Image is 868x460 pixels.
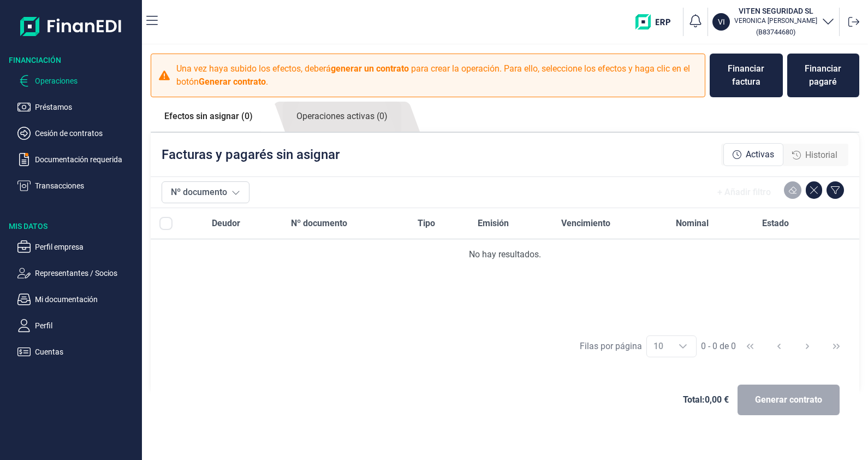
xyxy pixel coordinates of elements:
p: VERONICA [PERSON_NAME] [734,16,817,25]
p: VI [718,16,725,27]
button: Cesión de contratos [17,127,138,140]
div: Activas [723,143,783,166]
button: Last Page [823,333,849,359]
p: Documentación requerida [35,153,138,166]
b: generar un contrato [331,63,409,74]
button: Mi documentación [17,293,138,306]
button: Documentación requerida [17,153,138,166]
p: Una vez haya subido los efectos, deberá para crear la operación. Para ello, seleccione los efecto... [176,62,698,89]
p: Mi documentación [35,293,138,306]
span: Activas [746,148,774,161]
button: Cuentas [17,345,138,358]
button: Financiar factura [710,54,782,97]
button: Next Page [794,333,821,359]
a: Operaciones activas (0) [283,102,401,132]
p: Transacciones [35,179,138,192]
div: Financiar pagaré [796,62,851,89]
span: 0 - 0 de 0 [701,342,736,351]
p: Préstamos [35,101,138,114]
button: Préstamos [17,101,138,114]
button: VIVITEN SEGURIDAD SLVERONICA [PERSON_NAME](B83744680) [712,5,835,38]
img: erp [635,14,679,30]
p: Cuentas [35,345,138,358]
button: Perfil [17,319,138,332]
span: Historial [805,149,837,162]
div: Historial [783,144,846,166]
button: Financiar pagaré [787,54,859,97]
p: Representantes / Socios [35,267,138,280]
span: Vencimiento [561,217,610,230]
p: Facturas y pagarés sin asignar [162,146,340,163]
p: Operaciones [35,74,138,87]
span: Estado [762,217,789,230]
button: Previous Page [766,333,792,359]
button: Representantes / Socios [17,267,138,280]
b: Generar contrato [199,76,266,87]
button: Perfil empresa [17,240,138,253]
span: Total: 0,00 € [683,393,729,406]
button: Transacciones [17,179,138,192]
span: Emisión [478,217,509,230]
div: All items unselected [159,217,173,230]
p: Perfil empresa [35,240,138,253]
div: Filas por página [580,340,642,353]
p: Perfil [35,319,138,332]
div: No hay resultados. [159,248,851,261]
img: Logo de aplicación [20,9,122,44]
span: Deudor [212,217,240,230]
h3: VITEN SEGURIDAD SL [734,5,817,16]
button: Operaciones [17,74,138,87]
span: Tipo [418,217,435,230]
button: First Page [737,333,763,359]
span: Nominal [676,217,709,230]
div: Choose [670,336,696,357]
span: Nº documento [291,217,347,230]
p: Cesión de contratos [35,127,138,140]
small: Copiar cif [756,28,795,36]
a: Efectos sin asignar (0) [151,102,266,131]
button: Nº documento [162,181,249,203]
div: Financiar factura [718,62,774,89]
